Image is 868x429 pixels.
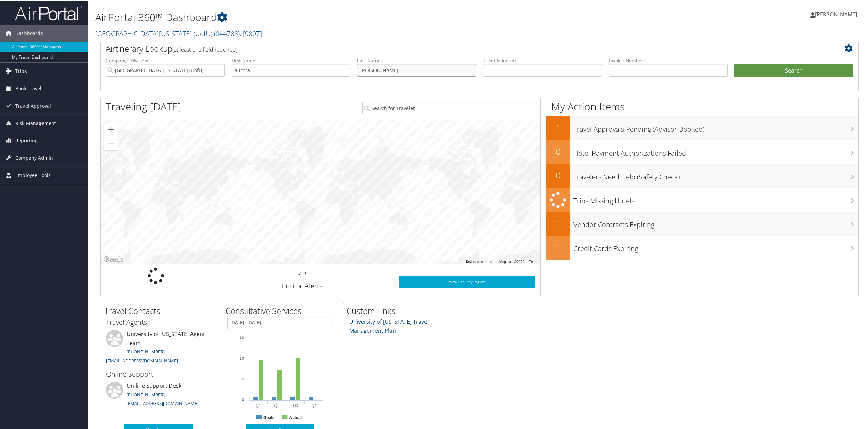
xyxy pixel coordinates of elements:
[546,116,858,140] a: 1Travel Approvals Pending (Advisor Booked)
[15,97,51,114] span: Travel Approval
[242,376,244,380] tspan: 5
[573,216,858,229] h3: Vendor Contracts Expiring
[573,144,858,157] h3: Hotel Payment Authorizations Failed
[546,241,570,252] h2: 1
[127,348,165,354] a: [PHONE_NUMBER]
[311,403,316,407] text: Q4
[102,255,125,264] img: Google
[106,99,181,113] h1: Traveling [DATE]
[529,259,538,263] a: Terms (opens in new tab)
[546,145,570,157] h2: 0
[106,42,790,54] h2: Airtinerary Lookup
[546,169,570,180] h2: 0
[172,45,237,53] span: (at least one field required)
[274,403,279,407] text: Q2
[95,28,262,37] a: [GEOGRAPHIC_DATA][US_STATE] (UofU)
[349,317,429,334] a: University of [US_STATE] Travel Management Plan
[103,381,214,409] li: On-line Support Desk
[15,166,51,183] span: Employee Tools
[226,304,337,316] h2: Consultative Services
[232,57,351,63] label: First Name:
[573,121,858,133] h3: Travel Approvals Pending (Advisor Booked)
[546,217,570,228] h2: 1
[810,3,864,24] a: [PERSON_NAME]
[815,10,857,17] span: [PERSON_NAME]
[357,57,476,63] label: Last Name:
[362,101,535,114] input: Search for Traveler
[293,403,298,407] text: Q3
[216,281,389,290] h3: Critical Alerts
[95,10,608,24] h1: AirPortal 360™ Dashboard
[127,391,165,397] a: [PHONE_NUMBER]
[546,163,858,187] a: 0Travelers Need Help (Safety Check)
[106,357,178,363] a: [EMAIL_ADDRESS][DOMAIN_NAME]
[256,403,261,407] text: Q1
[546,235,858,259] a: 1Credit Cards Expiring
[102,255,125,264] a: Open this area in Google Maps (opens a new window)
[15,149,53,166] span: Company Admin
[546,211,858,235] a: 1Vendor Contracts Expiring
[573,192,858,205] h3: Trips Missing Hotels
[483,57,602,63] label: Ticket Number:
[289,415,302,419] text: Actual
[609,57,728,63] label: Invoice Number:
[347,304,458,316] h2: Custom Links
[573,240,858,253] h3: Credit Cards Expiring
[15,24,43,41] span: Dashboards
[15,131,38,148] span: Reporting
[263,415,275,419] text: Goals
[214,28,240,37] span: ( 044788 )
[104,122,118,136] button: Zoom in
[106,369,211,378] h3: Online Support
[399,275,535,287] a: View SecurityLogic®
[240,28,262,37] span: , [ 9807 ]
[104,136,118,150] button: Zoom out
[15,114,56,131] span: Risk Management
[106,317,211,327] h3: Travel Agents
[546,99,858,113] h1: My Action Items
[546,187,858,211] a: Trips Missing Hotels
[499,259,525,263] span: Map data ©2025
[216,268,389,280] h2: 32
[15,79,41,96] span: Book Travel
[466,259,495,264] button: Keyboard shortcuts
[240,335,244,339] tspan: 15
[546,121,570,133] h2: 1
[734,63,853,77] button: Search
[15,62,27,79] span: Trips
[103,329,214,366] li: University of [US_STATE] Agent Team
[106,57,225,63] label: Company - Division:
[546,140,858,163] a: 0Hotel Payment Authorizations Failed
[573,168,858,181] h3: Travelers Need Help (Safety Check)
[104,304,216,316] h2: Travel Contacts
[15,4,83,20] img: airportal-logo.png
[127,400,198,406] a: [EMAIL_ADDRESS][DOMAIN_NAME]
[240,355,244,360] tspan: 10
[242,397,244,401] tspan: 0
